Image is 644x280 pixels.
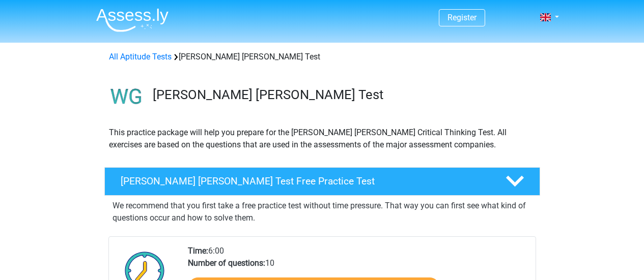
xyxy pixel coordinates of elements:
a: Register [447,13,477,22]
div: [PERSON_NAME] [PERSON_NAME] Test [105,51,540,63]
b: Number of questions: [188,258,265,268]
h4: [PERSON_NAME] [PERSON_NAME] Test Free Practice Test [121,175,489,187]
a: [PERSON_NAME] [PERSON_NAME] Test Free Practice Test [100,167,544,196]
img: watson glaser test [105,75,148,118]
b: Time: [188,246,208,256]
h3: [PERSON_NAME] [PERSON_NAME] Test [153,87,532,103]
p: This practice package will help you prepare for the [PERSON_NAME] [PERSON_NAME] Critical Thinking... [109,127,536,151]
p: We recommend that you first take a free practice test without time pressure. That way you can fir... [113,200,532,224]
img: Assessly [96,8,169,32]
a: All Aptitude Tests [109,52,172,61]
